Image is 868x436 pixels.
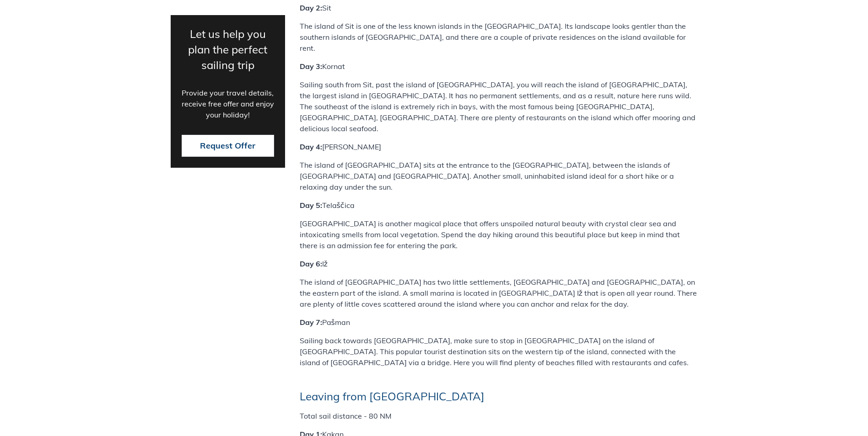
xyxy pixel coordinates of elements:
strong: Day 5: [300,201,322,210]
strong: Day 3: [300,62,322,71]
p: Telaščica [300,200,698,211]
p: Kornat [300,61,698,72]
p: Sit [300,2,698,13]
p: Provide your travel details, receive free offer and enjoy your holiday! [182,87,274,120]
button: Request Offer [182,134,274,156]
p: [PERSON_NAME] [300,141,698,152]
strong: Day 6: [300,259,322,268]
h3: Leaving from [GEOGRAPHIC_DATA] [300,390,698,403]
p: Total sail distance - 80 NM [300,410,698,421]
strong: Day 2: [300,3,322,12]
p: Let us help you plan the perfect sailing trip [182,26,274,72]
p: The island of Sit is one of the less known islands in the [GEOGRAPHIC_DATA]. Its landscape looks ... [300,21,698,53]
p: Sailing back towards [GEOGRAPHIC_DATA], make sure to stop in [GEOGRAPHIC_DATA] on the island of [... [300,335,698,368]
p: [GEOGRAPHIC_DATA] is another magical place that offers unspoiled natural beauty with crystal clea... [300,218,698,251]
p: Pašman [300,317,698,328]
strong: Day 7: [300,318,322,327]
p: The island of [GEOGRAPHIC_DATA] has two little settlements, [GEOGRAPHIC_DATA] and [GEOGRAPHIC_DAT... [300,276,698,309]
p: Iž [300,258,698,269]
p: The island of [GEOGRAPHIC_DATA] sits at the entrance to the [GEOGRAPHIC_DATA], between the island... [300,160,698,192]
strong: Day 4: [300,142,322,151]
p: Sailing south from Sit, past the island of [GEOGRAPHIC_DATA], you will reach the island of [GEOGR... [300,79,698,134]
